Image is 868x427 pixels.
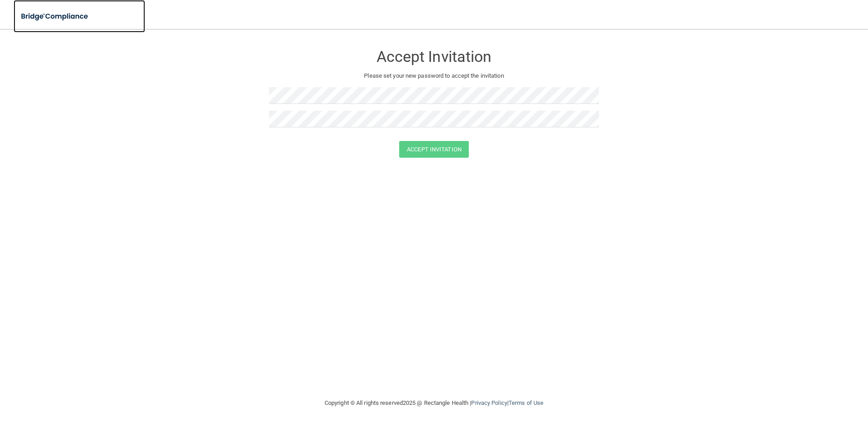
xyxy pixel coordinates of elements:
[269,48,599,65] h3: Accept Invitation
[509,399,543,406] a: Terms of Use
[276,70,592,81] p: Please set your new password to accept the invitation
[399,141,469,158] button: Accept Invitation
[14,7,97,26] img: bridge_compliance_login_screen.278c3ca4.svg
[471,399,507,406] a: Privacy Policy
[269,389,599,418] div: Copyright © All rights reserved 2025 @ Rectangle Health | |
